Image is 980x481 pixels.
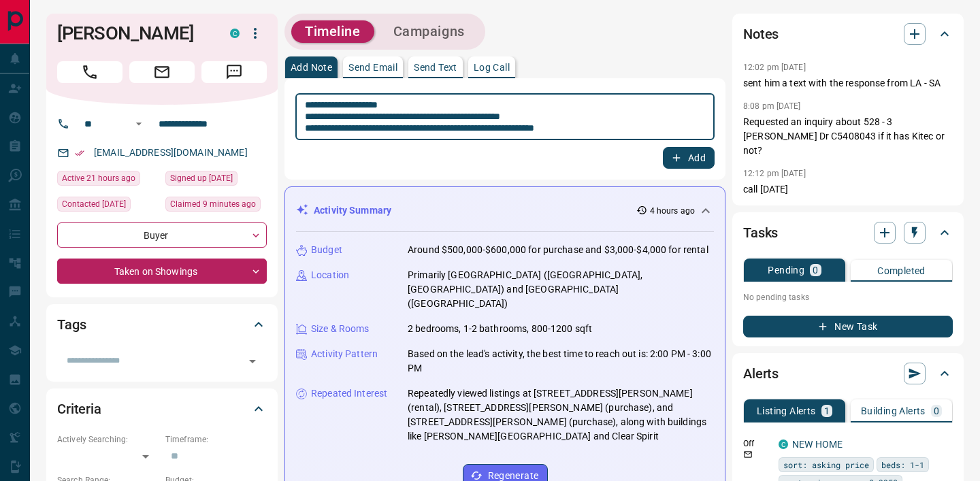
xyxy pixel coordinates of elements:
[314,203,391,218] p: Activity Summary
[408,386,714,444] p: Repeatedly viewed listings at [STREET_ADDRESS][PERSON_NAME] (rental), [STREET_ADDRESS][PERSON_NAM...
[743,18,953,50] div: Notes
[57,197,159,216] div: Wed Jan 31 2024
[57,259,267,284] div: Taken on Showings
[743,182,953,197] p: call [DATE]
[165,197,267,216] div: Tue Oct 14 2025
[743,437,770,450] p: Off
[243,352,262,371] button: Open
[743,287,953,308] p: No pending tasks
[311,322,370,336] p: Size & Rooms
[743,101,801,111] p: 8:08 pm [DATE]
[414,63,457,72] p: Send Text
[311,243,342,257] p: Budget
[824,406,830,416] p: 1
[170,171,233,185] span: Signed up [DATE]
[129,61,195,83] span: Email
[783,458,869,471] span: sort: asking price
[743,216,953,249] div: Tasks
[743,115,953,158] p: Requested an inquiry about 528 - 3 [PERSON_NAME] Dr C5408043 if it has Kitec or not?
[408,268,714,311] p: Primarily [GEOGRAPHIC_DATA] ([GEOGRAPHIC_DATA], [GEOGRAPHIC_DATA]) and [GEOGRAPHIC_DATA] ([GEOGRA...
[743,63,806,72] p: 12:02 pm [DATE]
[296,198,714,223] div: Activity Summary4 hours ago
[75,148,84,158] svg: Email Verified
[408,243,708,257] p: Around $500,000-$600,000 for purchase and $3,000-$4,000 for rental
[57,308,267,341] div: Tags
[743,222,778,244] h2: Tasks
[474,63,510,72] p: Log Call
[311,386,387,401] p: Repeated Interest
[743,450,753,459] svg: Email
[408,322,592,336] p: 2 bedrooms, 1-2 bathrooms, 800-1200 sqft
[94,147,248,158] a: [EMAIL_ADDRESS][DOMAIN_NAME]
[348,63,397,72] p: Send Email
[165,433,267,446] p: Timeframe:
[779,439,788,449] div: condos.ca
[768,265,804,275] p: Pending
[131,116,147,132] button: Open
[57,393,267,425] div: Criteria
[57,22,210,44] h1: [PERSON_NAME]
[57,314,86,335] h2: Tags
[62,171,135,185] span: Active 21 hours ago
[877,266,926,276] p: Completed
[62,197,126,211] span: Contacted [DATE]
[57,61,122,83] span: Call
[408,347,714,376] p: Based on the lead's activity, the best time to reach out is: 2:00 PM - 3:00 PM
[861,406,926,416] p: Building Alerts
[57,222,267,248] div: Buyer
[757,406,816,416] p: Listing Alerts
[813,265,818,275] p: 0
[743,357,953,390] div: Alerts
[170,197,256,211] span: Claimed 9 minutes ago
[57,433,159,446] p: Actively Searching:
[230,29,240,38] div: condos.ca
[743,363,779,384] h2: Alerts
[57,171,159,190] div: Mon Oct 13 2025
[934,406,939,416] p: 0
[743,316,953,337] button: New Task
[201,61,267,83] span: Message
[291,20,374,43] button: Timeline
[881,458,924,471] span: beds: 1-1
[743,76,953,90] p: sent him a text with the response from LA - SA
[57,398,101,420] h2: Criteria
[165,171,267,190] div: Mon Feb 27 2017
[380,20,478,43] button: Campaigns
[311,268,349,282] p: Location
[291,63,332,72] p: Add Note
[650,205,695,217] p: 4 hours ago
[663,147,715,169] button: Add
[743,169,806,178] p: 12:12 pm [DATE]
[743,23,779,45] h2: Notes
[311,347,378,361] p: Activity Pattern
[792,439,843,450] a: NEW HOME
